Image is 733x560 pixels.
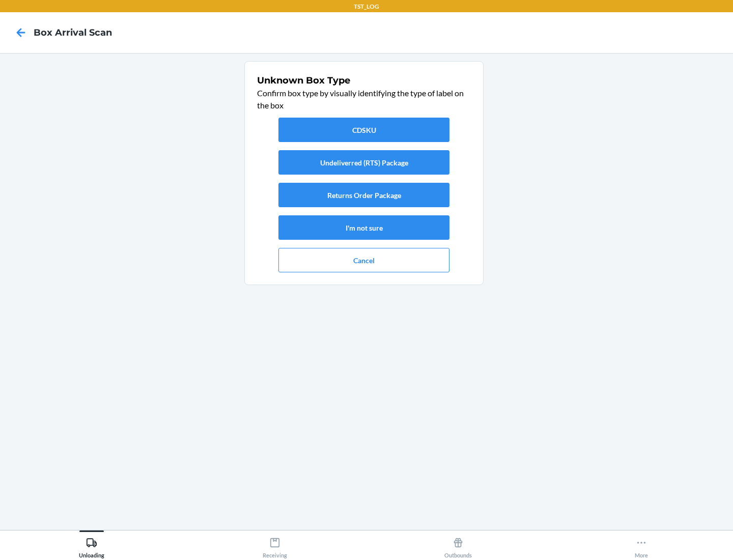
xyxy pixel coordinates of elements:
[183,530,366,558] button: Receiving
[278,118,449,142] button: CDSKU
[278,183,449,207] button: Returns Order Package
[635,533,648,558] div: More
[354,2,379,11] p: TST_LOG
[257,74,471,87] h1: Unknown Box Type
[34,26,112,39] h4: Box Arrival Scan
[278,150,449,175] button: Undeliverred (RTS) Package
[278,248,449,272] button: Cancel
[263,533,287,558] div: Receiving
[550,530,733,558] button: More
[79,533,104,558] div: Unloading
[366,530,550,558] button: Outbounds
[444,533,472,558] div: Outbounds
[257,87,471,111] p: Confirm box type by visually identifying the type of label on the box
[278,215,449,240] button: I'm not sure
